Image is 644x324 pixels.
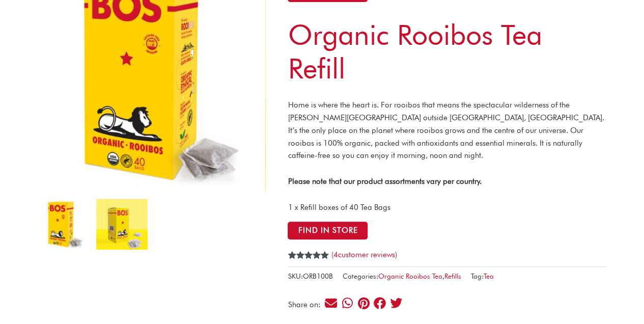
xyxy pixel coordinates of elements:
[341,296,354,310] div: Share on whatsapp
[470,270,493,283] span: Tag:
[288,201,606,214] p: 1 x Refill boxes of 40 Tea Bags
[288,251,292,271] span: 4
[357,296,371,310] div: Share on pinterest
[38,199,89,250] img: Organic Rooibos Tea Refill
[96,199,147,250] img: refill
[389,296,403,310] div: Share on twitter
[288,270,332,283] span: SKU:
[373,296,387,310] div: Share on facebook
[288,251,329,293] span: Rated out of 5 based on customer ratings
[444,272,461,280] a: Refills
[342,270,461,283] span: Categories: ,
[288,177,481,186] strong: Please note that our product assortments vary per country.
[288,18,606,85] h1: Organic Rooibos Tea Refill
[288,301,324,309] div: Share on:
[288,99,606,162] p: Home is where the heart is. For rooibos that means the spectacular wilderness of the [PERSON_NAME...
[333,250,338,259] span: 4
[324,296,338,310] div: Share on email
[378,272,442,280] a: Organic Rooibos Tea
[331,250,397,259] a: (4customer reviews)
[483,272,493,280] a: Tea
[288,222,368,239] button: Find in Store
[302,272,332,280] span: ORB100B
